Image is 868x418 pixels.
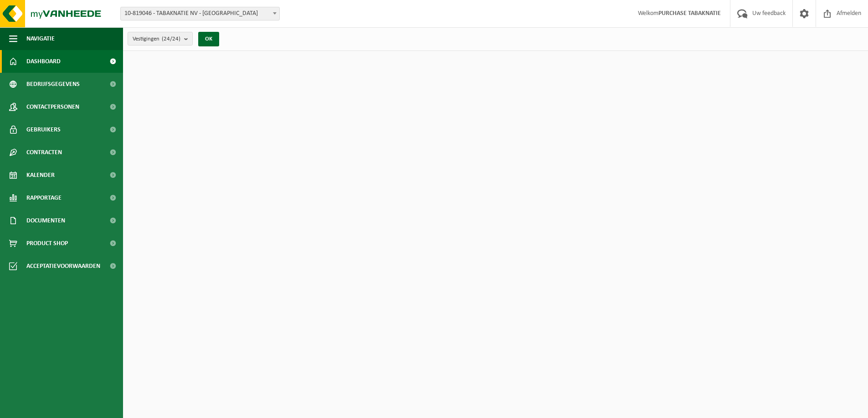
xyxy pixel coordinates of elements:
span: Bedrijfsgegevens [26,73,80,96]
span: Vestigingen [133,32,180,46]
span: Contactpersonen [26,96,79,118]
span: Documenten [26,209,65,232]
span: Navigatie [26,27,55,50]
span: Dashboard [26,50,61,73]
strong: PURCHASE TABAKNATIE [658,10,721,17]
span: 10-819046 - TABAKNATIE NV - ANTWERPEN [120,7,280,20]
span: 10-819046 - TABAKNATIE NV - ANTWERPEN [121,7,279,20]
span: Gebruikers [26,118,61,141]
span: Contracten [26,141,62,164]
span: Acceptatievoorwaarden [26,255,100,277]
button: OK [198,32,219,46]
span: Rapportage [26,186,62,209]
count: (24/24) [162,36,180,42]
span: Product Shop [26,232,68,255]
span: Kalender [26,164,55,186]
button: Vestigingen(24/24) [128,32,193,45]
